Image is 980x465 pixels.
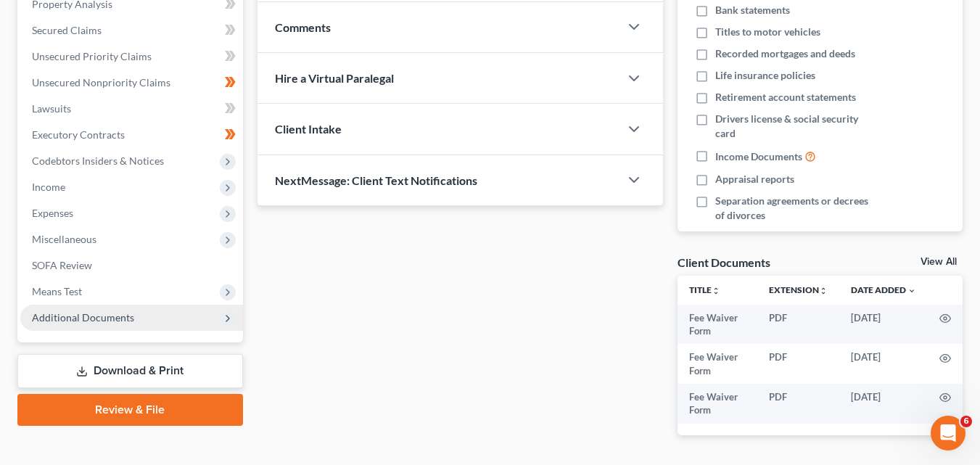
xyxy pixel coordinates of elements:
[769,284,828,295] a: Extensionunfold_more
[712,287,720,295] i: unfold_more
[678,305,757,345] td: Fee Waiver Form
[921,257,957,267] a: View All
[32,207,73,219] span: Expenses
[20,122,243,148] a: Executory Contracts
[715,194,879,223] span: Separation agreements or decrees of divorces
[32,259,92,271] span: SOFA Review
[17,354,243,388] a: Download & Print
[839,305,928,345] td: [DATE]
[715,90,856,104] span: Retirement account statements
[757,384,839,424] td: PDF
[931,416,965,450] iframe: Intercom live chat
[32,128,125,141] span: Executory Contracts
[32,24,102,36] span: Secured Claims
[757,305,839,345] td: PDF
[757,344,839,384] td: PDF
[275,122,342,136] span: Client Intake
[20,70,243,96] a: Unsecured Nonpriority Claims
[715,25,820,39] span: Titles to motor vehicles
[715,172,794,186] span: Appraisal reports
[32,155,164,167] span: Codebtors Insiders & Notices
[20,17,243,44] a: Secured Claims
[678,344,757,384] td: Fee Waiver Form
[20,44,243,70] a: Unsecured Priority Claims
[678,255,770,270] div: Client Documents
[32,233,96,245] span: Miscellaneous
[17,394,243,426] a: Review & File
[32,50,152,62] span: Unsecured Priority Claims
[275,71,394,85] span: Hire a Virtual Paralegal
[715,46,855,61] span: Recorded mortgages and deeds
[819,287,828,295] i: unfold_more
[32,76,170,89] span: Unsecured Nonpriority Claims
[851,284,916,295] a: Date Added expand_more
[275,20,331,34] span: Comments
[689,284,720,295] a: Titleunfold_more
[960,416,972,427] span: 6
[275,173,477,187] span: NextMessage: Client Text Notifications
[32,285,82,297] span: Means Test
[678,384,757,424] td: Fee Waiver Form
[715,68,815,83] span: Life insurance policies
[32,181,65,193] span: Income
[715,149,802,164] span: Income Documents
[20,96,243,122] a: Lawsuits
[715,3,790,17] span: Bank statements
[32,311,134,324] span: Additional Documents
[839,344,928,384] td: [DATE]
[20,252,243,279] a: SOFA Review
[839,384,928,424] td: [DATE]
[907,287,916,295] i: expand_more
[32,102,71,115] span: Lawsuits
[715,112,879,141] span: Drivers license & social security card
